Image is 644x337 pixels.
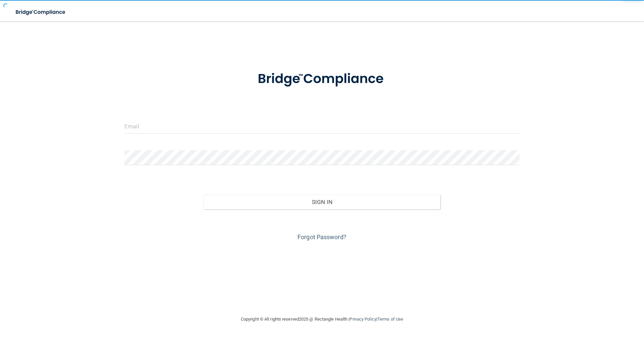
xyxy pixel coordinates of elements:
a: Forgot Password? [298,233,346,241]
div: Copyright © All rights reserved 2025 @ Rectangle Health | | [200,309,444,330]
button: Sign In [204,195,441,209]
input: Email [124,119,520,134]
img: bridge_compliance_login_screen.278c3ca4.svg [10,5,72,19]
img: bridge_compliance_login_screen.278c3ca4.svg [244,62,400,96]
a: Privacy Policy [350,317,376,322]
a: Terms of Use [377,317,403,322]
